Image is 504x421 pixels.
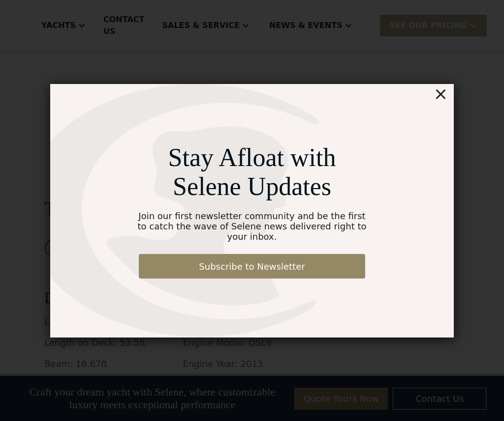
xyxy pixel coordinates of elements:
[133,143,372,201] div: Stay Afloat with Selene Updates
[139,254,365,279] a: Subscribe to Newsletter
[133,211,372,242] div: Join our first newsletter community and be the first to catch the wave of Selene news delivered r...
[2,219,9,225] input: I want to subscribe to your Newsletter.Unsubscribe any time by clicking the link at the bottom of...
[2,218,112,235] strong: I want to subscribe to your Newsletter.
[434,84,448,104] div: ×
[2,218,112,253] span: Unsubscribe any time by clicking the link at the bottom of any message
